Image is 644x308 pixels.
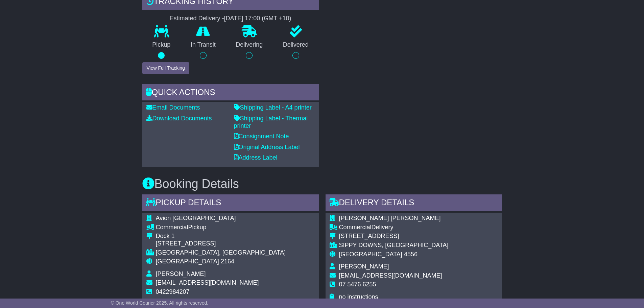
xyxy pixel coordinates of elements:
[156,240,286,247] div: [STREET_ADDRESS]
[326,194,502,213] div: Delivery Details
[221,258,234,265] span: 2164
[142,177,502,191] h3: Booking Details
[156,258,219,265] span: [GEOGRAPHIC_DATA]
[156,224,286,231] div: Pickup
[339,233,449,240] div: [STREET_ADDRESS]
[156,288,190,295] span: 0422984207
[234,154,278,161] a: Address Label
[234,133,289,140] a: Consignment Note
[404,251,418,258] span: 4556
[339,224,372,231] span: Commercial
[273,41,319,49] p: Delivered
[339,272,442,279] span: [EMAIL_ADDRESS][DOMAIN_NAME]
[146,104,200,111] a: Email Documents
[234,144,300,150] a: Original Address Label
[339,242,449,249] div: SIPPY DOWNS, [GEOGRAPHIC_DATA]
[226,41,273,49] p: Delivering
[339,263,389,270] span: [PERSON_NAME]
[146,115,212,122] a: Download Documents
[224,15,291,22] div: [DATE] 17:00 (GMT +10)
[156,215,236,221] span: Avion [GEOGRAPHIC_DATA]
[142,41,181,49] p: Pickup
[111,300,209,306] span: © One World Courier 2025. All rights reserved.
[339,224,449,231] div: Delivery
[142,62,189,74] button: View Full Tracking
[234,104,312,111] a: Shipping Label - A4 printer
[156,270,206,277] span: [PERSON_NAME]
[142,194,319,213] div: Pickup Details
[156,233,286,240] div: Dock 1
[142,15,319,22] div: Estimated Delivery -
[156,224,188,231] span: Commercial
[339,281,376,288] span: 07 5476 6255
[142,84,319,102] div: Quick Actions
[156,279,259,286] span: [EMAIL_ADDRESS][DOMAIN_NAME]
[234,115,308,129] a: Shipping Label - Thermal printer
[339,293,378,300] span: no instructions
[339,215,441,221] span: [PERSON_NAME] [PERSON_NAME]
[156,249,286,257] div: [GEOGRAPHIC_DATA], [GEOGRAPHIC_DATA]
[339,251,402,258] span: [GEOGRAPHIC_DATA]
[181,41,226,49] p: In Transit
